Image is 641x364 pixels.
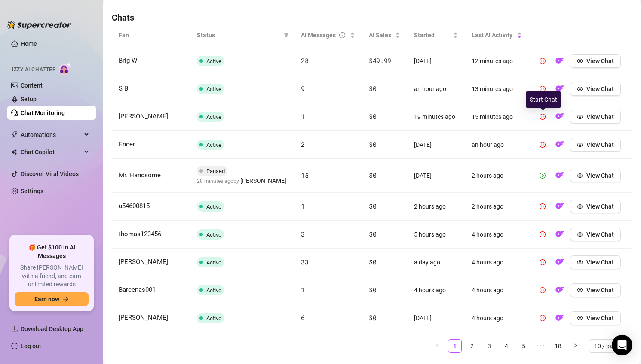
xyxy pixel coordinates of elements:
li: 5 [517,339,531,353]
span: Status [197,30,280,40]
span: Download Desktop App [21,325,83,332]
span: thunderbolt [11,131,18,138]
span: pause-circle [540,114,546,120]
span: pause-circle [540,142,546,148]
a: Settings [21,188,43,194]
span: 15 [301,171,308,179]
img: OF [555,258,564,266]
div: Start Chat [526,91,561,108]
button: OF [553,169,567,182]
th: Fan [112,24,190,47]
span: $0 [369,140,376,149]
li: 18 [551,339,565,353]
button: OF [553,283,567,297]
span: View Chat [586,113,614,120]
span: eye [577,203,583,209]
span: eye [577,173,583,179]
button: Earn nowarrow-right [15,292,89,306]
a: OF [553,174,567,181]
li: 1 [448,339,462,353]
button: View Chat [570,200,621,213]
span: pause-circle [540,287,546,293]
span: Share [PERSON_NAME] with a friend, and earn unlimited rewards [15,264,89,289]
span: View Chat [586,172,614,179]
button: left [431,339,445,353]
td: 2 hours ago [465,193,529,221]
button: OF [553,54,567,68]
span: Last AI Activity [472,30,515,40]
a: OF [553,261,567,267]
img: OF [555,230,564,238]
a: OF [553,288,567,295]
span: Izzy AI Chatter [12,66,55,74]
button: View Chat [570,54,621,68]
span: View Chat [586,58,614,64]
li: Next 5 Pages [534,339,548,353]
span: Active [206,86,221,92]
button: View Chat [570,227,621,241]
td: [DATE] [407,304,465,332]
img: OF [555,313,564,322]
span: 33 [301,258,308,266]
span: View Chat [586,203,614,210]
span: download [11,325,18,332]
span: View Chat [586,259,614,266]
span: View Chat [586,141,614,148]
span: Active [206,58,221,64]
span: eye [577,231,583,237]
span: eye [577,315,583,321]
td: [DATE] [407,47,465,75]
a: Discover Viral Videos [21,170,79,177]
span: Brig W [119,57,137,64]
span: View Chat [586,287,614,294]
button: OF [553,227,567,241]
span: AI Sales [369,30,393,40]
span: eye [577,259,583,265]
span: eye [577,142,583,148]
span: filter [284,33,289,38]
span: $0 [369,285,376,294]
span: pause-circle [540,86,546,92]
span: [PERSON_NAME] [119,314,168,322]
img: OF [555,171,564,179]
span: pause-circle [540,259,546,265]
button: OF [553,200,567,213]
li: Next Page [568,339,582,353]
img: OF [555,84,564,93]
td: 4 hours ago [465,249,529,276]
span: 🎁 Get $100 in AI Messages [15,243,89,260]
span: pause-circle [540,315,546,321]
td: 2 hours ago [465,159,529,193]
img: OF [555,140,564,149]
button: OF [553,138,567,152]
span: Active [206,142,221,148]
h4: Chats [112,12,632,24]
img: OF [555,285,564,294]
li: 3 [482,339,496,353]
a: OF [553,316,567,323]
li: Previous Page [431,339,445,353]
img: Chat Copilot [11,149,17,155]
span: arrow-right [63,296,69,302]
span: View Chat [586,85,614,92]
a: 2 [466,340,478,352]
button: OF [553,255,567,269]
button: OF [553,311,567,325]
span: 2 [301,140,305,149]
span: ••• [534,339,548,353]
button: View Chat [570,82,621,96]
button: View Chat [570,283,621,297]
span: 10 / page [594,340,627,352]
span: eye [577,287,583,293]
button: View Chat [570,311,621,325]
span: Active [206,231,221,238]
span: Active [206,287,221,294]
td: a day ago [407,249,465,276]
button: right [568,339,582,353]
span: Started [414,30,451,40]
td: 19 minutes ago [407,103,465,131]
span: pause-circle [540,203,546,209]
td: 4 hours ago [465,304,529,332]
span: 9 [301,84,305,93]
button: View Chat [570,169,621,182]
